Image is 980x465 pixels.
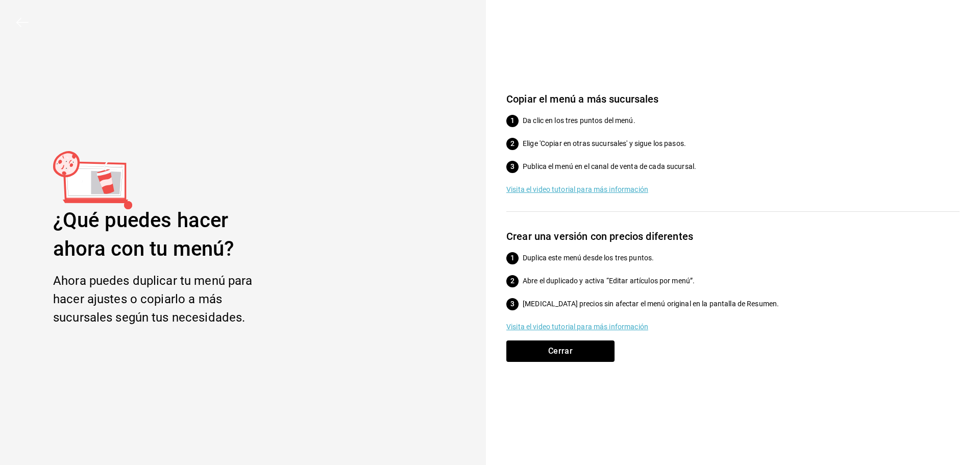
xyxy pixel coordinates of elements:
[523,299,960,309] p: [MEDICAL_DATA] precios sin afectar el menú original en la pantalla de Resumen.
[523,253,960,263] p: Duplica este menú desde los tres puntos.
[506,91,960,107] h6: Copiar el menú a más sucursales
[506,322,960,332] a: Visita el video tutorial para más información
[506,184,960,195] a: Visita el video tutorial para más información
[506,228,960,244] h6: Crear una versión con precios diferentes
[523,115,960,126] p: Da clic en los tres puntos del menú.
[523,138,960,149] p: Elige 'Copiar en otras sucursales' y sigue los pasos.
[523,161,960,172] p: Publica el menú en el canal de venta de cada sucursal.
[53,272,282,327] div: Ahora puedes duplicar tu menú para hacer ajustes o copiarlo a más sucursales según tus necesidades.
[53,206,282,263] div: ¿Qué puedes hacer ahora con tu menú?
[506,340,615,362] button: Cerrar
[523,276,960,286] p: Abre el duplicado y activa “Editar artículos por menú”.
